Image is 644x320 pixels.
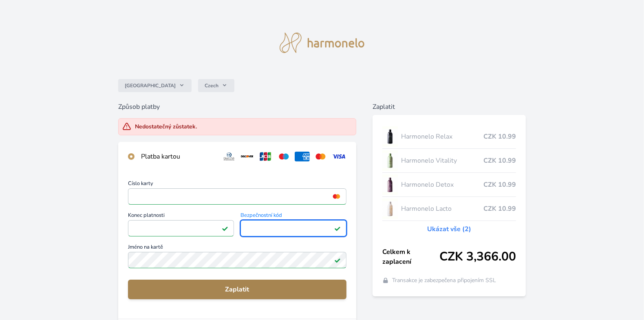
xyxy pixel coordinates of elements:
img: CLEAN_VITALITY_se_stinem_x-lo.jpg [382,150,398,171]
span: Číslo karty [128,181,346,188]
img: DETOX_se_stinem_x-lo.jpg [382,174,398,195]
span: Zaplatit [135,285,340,294]
iframe: Iframe pro číslo karty [132,191,343,202]
span: Celkem k zaplacení [382,247,439,267]
img: mc [331,193,342,200]
button: Zaplatit [128,280,346,299]
img: Platné pole [222,225,228,232]
span: CZK 3,366.00 [439,249,516,264]
img: diners.svg [222,152,237,161]
span: Jméno na kartě [128,245,346,252]
img: Platné pole [334,225,341,232]
span: Czech [205,82,218,89]
h6: Způsob platby [118,102,356,112]
span: Bezpečnostní kód [240,213,346,220]
div: Nedostatečný zůstatek. [135,123,197,131]
a: Ukázat vše (2) [427,224,471,234]
img: Platné pole [334,257,341,263]
span: CZK 10.99 [483,132,516,141]
span: Harmonelo Detox [401,180,483,190]
img: CLEAN_LACTO_se_stinem_x-hi-lo.jpg [382,199,398,219]
button: Czech [198,79,234,92]
img: discover.svg [240,152,255,161]
span: [GEOGRAPHIC_DATA] [125,82,176,89]
span: CZK 10.99 [483,204,516,214]
img: CLEAN_RELAX_se_stinem_x-lo.jpg [382,126,398,147]
span: CZK 10.99 [483,180,516,190]
div: Platba kartou [141,152,215,161]
span: Harmonelo Relax [401,132,483,141]
img: maestro.svg [276,152,291,161]
button: [GEOGRAPHIC_DATA] [118,79,192,92]
span: Harmonelo Lacto [401,204,483,214]
span: Transakce je zabezpečena připojením SSL [392,276,496,285]
span: CZK 10.99 [483,156,516,166]
img: amex.svg [295,152,310,161]
input: Jméno na kartěPlatné pole [128,252,346,268]
h6: Zaplatit [373,102,526,112]
span: Konec platnosti [128,213,234,220]
iframe: Iframe pro datum vypršení platnosti [132,223,230,234]
img: mc.svg [313,152,328,161]
img: jcb.svg [258,152,273,161]
span: Harmonelo Vitality [401,156,483,166]
img: visa.svg [331,152,346,161]
img: logo.svg [280,33,364,53]
iframe: Iframe pro bezpečnostní kód [244,223,343,234]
